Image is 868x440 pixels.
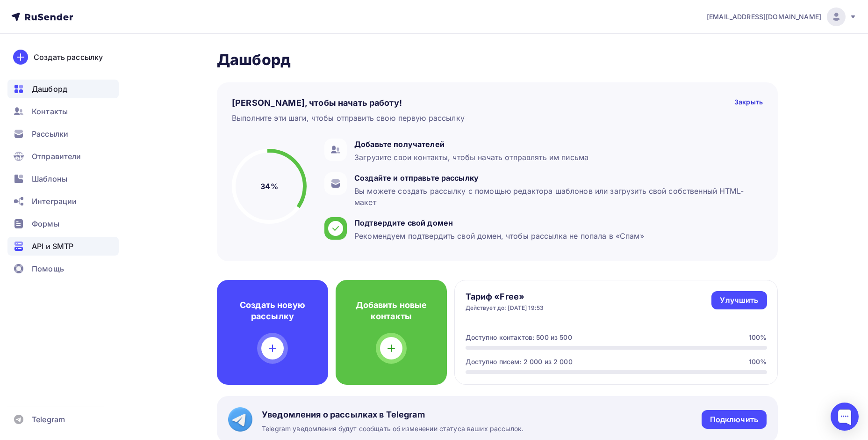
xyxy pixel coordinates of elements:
[7,214,119,233] a: Формы
[32,263,64,274] span: Помощь
[260,181,278,192] h5: 34%
[734,97,763,109] div: Закрыть
[7,80,119,98] a: Дашборд
[262,409,524,420] span: Уведомления о рассылках в Telegram
[749,357,767,367] div: 100%
[466,304,544,312] div: Действует до: [DATE] 19:53
[707,7,857,26] a: [EMAIL_ADDRESS][DOMAIN_NAME]
[466,333,572,342] div: Доступно контактов: 500 из 500
[262,424,524,433] span: Telegram уведомления будут сообщать об изменении статуса ваших рассылок.
[32,83,67,95] span: Дашборд
[32,196,77,207] span: Интеграции
[232,112,465,124] div: Выполните эти шаги, чтобы отправить свою первую рассылку
[351,300,432,322] h4: Добавить новые контакты
[720,295,758,306] div: Улучшить
[232,300,313,322] h4: Создать новую рассылку
[707,12,821,22] span: [EMAIL_ADDRESS][DOMAIN_NAME]
[32,128,68,139] span: Рассылки
[354,185,758,208] div: Вы можете создать рассылку с помощью редактора шаблонов или загрузить свой собственный HTML-макет
[354,230,644,242] div: Рекомендуем подтвердить свой домен, чтобы рассылка не попала в «Спам»
[32,414,65,425] span: Telegram
[32,218,59,229] span: Формы
[354,139,588,150] div: Добавьте получателей
[7,169,119,188] a: Шаблоны
[34,51,103,63] div: Создать рассылку
[710,414,758,425] div: Подключить
[32,151,81,162] span: Отправители
[7,125,119,143] a: Рассылки
[232,97,402,109] h4: [PERSON_NAME], чтобы начать работу!
[7,102,119,121] a: Контакты
[466,291,544,302] h4: Тариф «Free»
[32,241,73,252] span: API и SMTP
[7,147,119,166] a: Отправители
[32,173,67,184] span: Шаблоны
[354,217,644,228] div: Подтвердите свой домен
[749,333,767,342] div: 100%
[354,152,588,163] div: Загрузите свои контакты, чтобы начать отправлять им письма
[466,357,573,367] div: Доступно писем: 2 000 из 2 000
[32,106,68,117] span: Контакты
[354,172,758,183] div: Создайте и отправьте рассылку
[217,51,778,69] h2: Дашборд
